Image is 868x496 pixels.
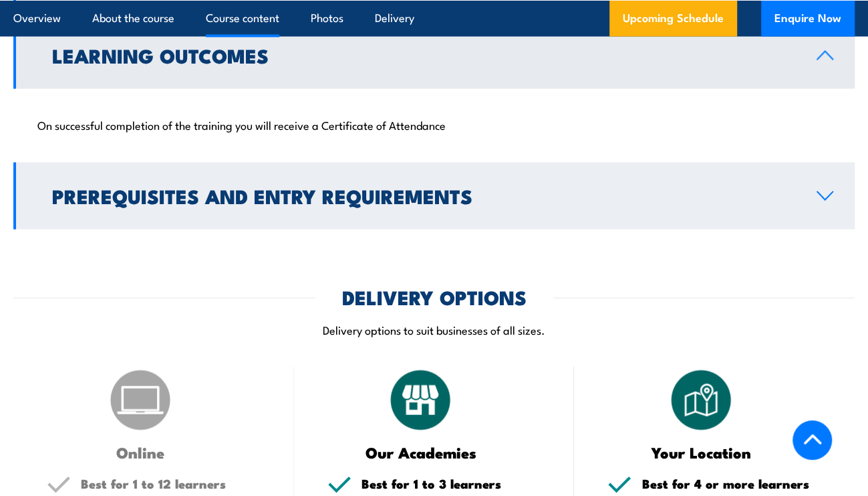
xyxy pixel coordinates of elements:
h5: Best for 4 or more learners [641,477,821,490]
h5: Best for 1 to 12 learners [81,477,261,490]
p: On successful completion of the training you will receive a Certificate of Attendance [37,118,831,131]
a: Prerequisites and Entry Requirements [13,163,855,230]
h2: DELIVERY OPTIONS [342,288,527,305]
h3: Your Location [607,444,794,460]
a: Learning Outcomes [13,22,855,89]
h3: Our Academies [327,444,515,460]
h2: Prerequisites and Entry Requirements [52,187,795,204]
h2: Learning Outcomes [52,46,795,64]
h3: Online [47,444,234,460]
p: Delivery options to suit businesses of all sizes. [13,322,855,337]
h5: Best for 1 to 3 learners [361,477,541,490]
